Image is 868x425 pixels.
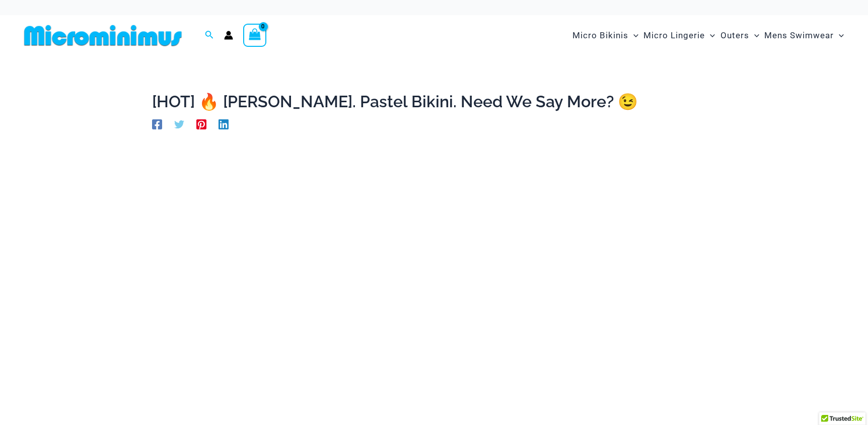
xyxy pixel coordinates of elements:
a: Linkedin [219,118,229,129]
span: Mens Swimwear [764,23,834,48]
span: Micro Bikinis [572,23,628,48]
a: Twitter [174,118,184,129]
a: Facebook [152,118,162,129]
h1: [HOT] 🔥 [PERSON_NAME]. Pastel Bikini. Need We Say More? 😉 [152,92,716,111]
span: Menu Toggle [834,23,844,48]
a: Account icon link [224,31,233,40]
a: View Shopping Cart, empty [243,24,266,47]
span: Menu Toggle [749,23,759,48]
a: Search icon link [205,29,214,42]
span: Outers [720,23,749,48]
a: Micro LingerieMenu ToggleMenu Toggle [641,20,717,51]
img: MM SHOP LOGO FLAT [20,24,186,47]
a: Mens SwimwearMenu ToggleMenu Toggle [762,20,846,51]
span: Menu Toggle [705,23,715,48]
nav: Site Navigation [568,19,848,52]
a: Micro BikinisMenu ToggleMenu Toggle [570,20,641,51]
a: OutersMenu ToggleMenu Toggle [718,20,762,51]
span: Micro Lingerie [643,23,705,48]
span: Menu Toggle [628,23,638,48]
a: Pinterest [196,118,206,129]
